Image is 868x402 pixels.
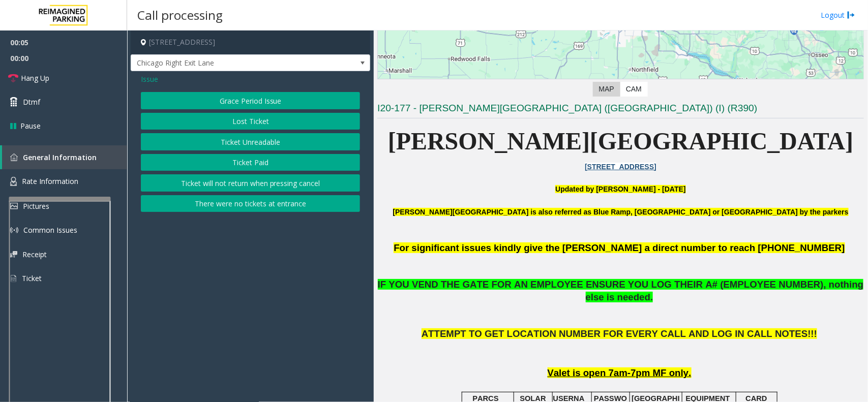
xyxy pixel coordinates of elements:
[377,102,864,118] h3: I20-177 - [PERSON_NAME][GEOGRAPHIC_DATA] ([GEOGRAPHIC_DATA]) (I) (R390)
[388,128,854,154] span: [PERSON_NAME][GEOGRAPHIC_DATA]
[131,55,322,71] span: Chicago Right Exit Lane
[394,242,845,253] span: For significant issues kindly give the [PERSON_NAME] a direct number to reach [PHONE_NUMBER]
[548,367,692,378] span: Valet is open 7am-7pm MF only.
[10,153,18,161] img: 'icon'
[2,145,127,169] a: General Information
[22,176,78,186] span: Rate Information
[847,10,855,20] img: logout
[555,185,685,193] font: Updated by [PERSON_NAME] - [DATE]
[23,152,97,162] span: General Information
[141,154,360,171] button: Ticket Paid
[393,208,849,216] b: [PERSON_NAME][GEOGRAPHIC_DATA] is also referred as Blue Ramp, [GEOGRAPHIC_DATA] or [GEOGRAPHIC_DA...
[378,279,864,302] span: IF YOU VEND THE GATE FOR AN EMPLOYEE ENSURE YOU LOG THEIR A# (EMPLOYEE NUMBER), nothing else is n...
[593,82,620,97] label: Map
[141,113,360,130] button: Lost Ticket
[141,92,360,109] button: Grace Period Issue
[141,133,360,150] button: Ticket Unreadable
[10,177,17,186] img: 'icon'
[620,82,648,97] label: CAM
[821,10,855,20] a: Logout
[141,195,360,212] button: There were no tickets at entrance
[422,328,817,339] span: ATTEMPT TO GET LOCATION NUMBER FOR EVERY CALL AND LOG IN CALL NOTES!!!
[20,120,41,131] span: Pause
[141,74,158,84] span: Issue
[23,97,40,107] span: Dtmf
[650,292,653,302] span: .
[21,73,49,83] span: Hang Up
[132,3,228,27] h3: Call processing
[141,174,360,192] button: Ticket will not return when pressing cancel
[585,163,656,171] a: [STREET_ADDRESS]
[131,30,370,54] h4: [STREET_ADDRESS]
